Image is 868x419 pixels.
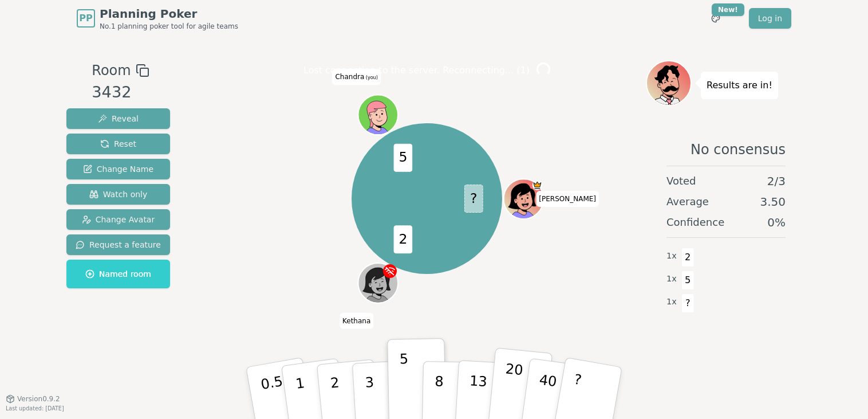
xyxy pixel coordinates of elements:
p: Results are in! [707,77,772,93]
div: 3432 [92,81,149,104]
span: 2 [394,225,413,253]
span: PP [79,11,92,25]
span: Last updated: [DATE] [6,405,64,412]
span: Version 0.9.2 [17,394,60,404]
span: Planning Poker [100,6,238,22]
span: 0 % [767,214,786,230]
button: Change Avatar [66,209,170,230]
button: Change Name [66,159,170,179]
button: Click to change your avatar [360,96,397,133]
div: New! [712,3,744,16]
span: Click to change your name [536,191,599,207]
span: Reveal [98,113,139,124]
span: 3.50 [760,194,786,210]
span: ? [464,185,483,213]
span: 1 x [666,250,677,263]
span: (you) [364,75,378,80]
span: 2 / 3 [767,173,786,189]
a: Log in [749,8,791,29]
span: 2 [681,248,695,267]
span: ? [681,293,695,313]
span: Voted [666,173,696,189]
button: Reset [66,134,170,154]
span: No consensus [691,140,786,159]
span: Reset [100,138,136,150]
span: Confidence [666,214,724,230]
button: Version0.9.2 [6,394,60,404]
button: Named room [66,260,170,288]
span: Click to change your name [340,313,373,329]
span: Change Name [83,163,153,175]
span: 1 x [666,296,677,308]
span: 5 [681,271,695,290]
span: Average [666,194,709,210]
span: Click to change your name [332,69,380,85]
span: Named room [85,268,151,280]
p: Lost connection to the server. Reconnecting... ( 1 ) [303,62,530,79]
button: Reveal [66,108,170,129]
span: Change Avatar [82,214,155,225]
span: Natasha is the host [532,180,542,190]
button: Request a feature [66,234,170,255]
span: 5 [394,144,413,172]
a: PPPlanning PokerNo.1 planning poker tool for agile teams [77,6,238,31]
span: No.1 planning poker tool for agile teams [100,22,238,31]
span: Room [92,60,131,81]
span: 1 x [666,273,677,285]
p: 5 [400,351,409,413]
button: New! [705,8,726,29]
button: Watch only [66,184,170,205]
span: Watch only [89,189,148,200]
span: Request a feature [76,239,161,250]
